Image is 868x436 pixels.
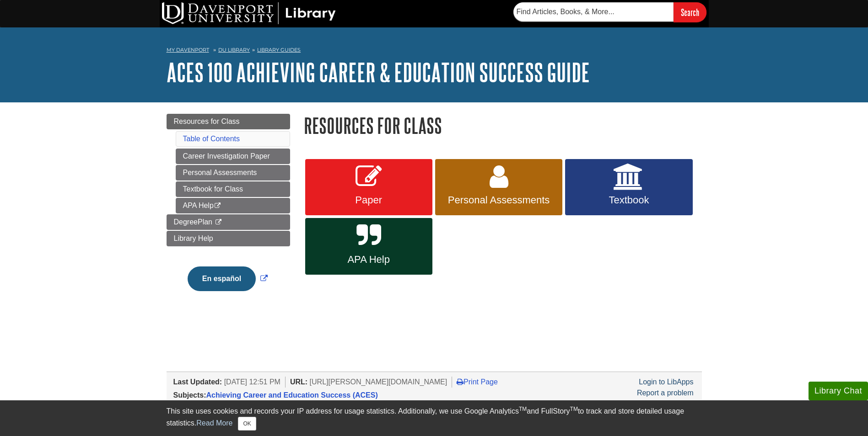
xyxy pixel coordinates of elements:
input: Search [674,2,706,22]
div: This site uses cookies and records your IP address for usage statistics. Additionally, we use Goo... [167,406,702,431]
i: Print Page [457,378,464,385]
span: Library Help [174,234,213,242]
a: Table of Contents [183,135,240,143]
a: APA Help [305,218,432,275]
span: APA Help [312,254,426,266]
span: Textbook [572,194,685,206]
a: ACES 100 Achieving Career & Education Success Guide [167,58,590,86]
i: This link opens in a new window [214,219,222,225]
a: Career Investigation Paper [176,149,290,164]
span: Personal Assessments [442,194,555,206]
a: Textbook for Class [176,181,290,197]
span: URL: [290,378,307,386]
sup: TM [570,406,578,412]
a: Library Guides [257,47,301,53]
a: Resources for Class [167,114,290,129]
span: Subjects: [173,391,206,399]
a: Textbook [565,159,692,216]
img: DU Library [162,2,336,24]
a: Personal Assessments [176,165,290,181]
button: En español [188,266,256,291]
a: My Davenport [167,46,209,54]
button: Library Chat [809,382,868,400]
span: Last Updated: [173,378,222,386]
a: Library Help [167,231,290,246]
h1: Resources for Class [304,114,702,137]
form: Searches DU Library's articles, books, and more [513,2,706,22]
span: [DATE] 12:51 PM [224,378,280,386]
a: Report a problem [637,389,694,397]
a: APA Help [176,198,290,213]
a: Login to LibApps [639,378,693,386]
div: Guide Page Menu [167,114,290,307]
i: This link opens in a new window [214,203,221,209]
a: Achieving Career and Education Success (ACES) [206,391,378,399]
input: Find Articles, Books, & More... [513,2,674,21]
a: Paper [305,159,432,216]
span: DegreePlan [174,218,213,226]
span: Resources for Class [174,117,240,125]
a: Read More [196,419,232,427]
nav: breadcrumb [167,44,702,58]
a: DU Library [218,47,250,53]
a: Print Page [457,378,498,386]
a: Link opens in new window [185,275,270,282]
button: Close [238,417,256,431]
a: DegreePlan [167,214,290,230]
a: Personal Assessments [435,159,562,216]
span: [URL][PERSON_NAME][DOMAIN_NAME] [310,378,447,386]
span: Paper [312,194,426,206]
sup: TM [519,406,527,412]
